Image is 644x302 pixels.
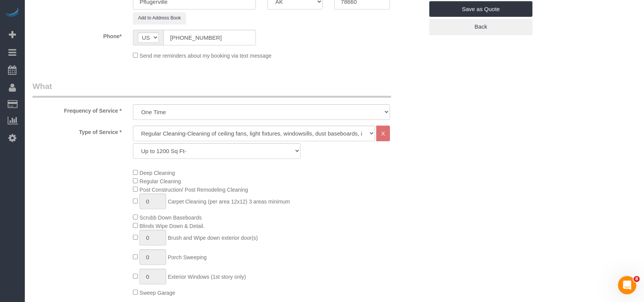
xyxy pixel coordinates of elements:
span: Blinds Wipe Down & Detail. [139,223,204,229]
span: 8 [634,276,640,282]
iframe: Intercom live chat [618,276,636,294]
legend: What [32,81,391,98]
button: Add to Address Book [133,12,186,24]
a: Back [429,19,532,35]
span: Brush and Wipe down exterior door(s) [168,235,258,241]
span: Send me reminders about my booking via text message [139,53,272,59]
span: Exterior Windows (1st story only) [168,274,246,280]
span: Sweep Garage [139,290,175,296]
label: Phone* [27,30,127,40]
span: Porch Sweeping [168,254,207,260]
a: Save as Quote [429,1,532,17]
input: Phone* [163,30,256,45]
img: Automaid Logo [5,8,20,18]
span: Carpet Cleaning (per area 12x12) 3 areas minimum [168,199,290,205]
label: Frequency of Service * [27,104,127,115]
span: Deep Cleaning [139,170,175,176]
span: Post Construction/ Post Remodeling Cleaning [139,187,248,193]
span: Regular Cleaning [139,178,181,184]
span: Scrubb Down Baseboards [139,215,202,221]
label: Type of Service * [27,126,127,136]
